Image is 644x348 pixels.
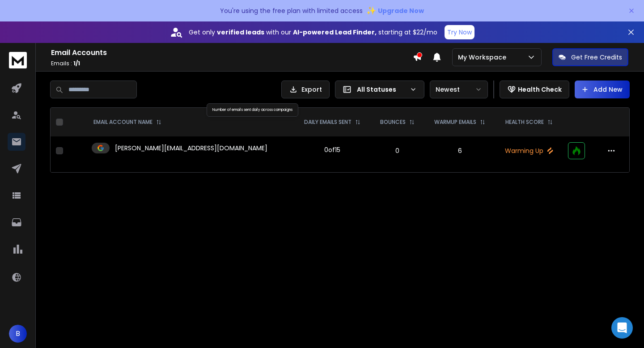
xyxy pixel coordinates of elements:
[575,81,630,98] button: Add New
[447,28,472,37] p: Try Now
[9,325,27,343] button: B
[611,317,633,339] div: Open Intercom Messenger
[376,146,419,155] p: 0
[115,144,267,153] p: [PERSON_NAME][EMAIL_ADDRESS][DOMAIN_NAME]
[304,119,352,126] p: DAILY EMAILS SENT
[9,52,27,68] img: logo
[73,59,80,67] span: 1 / 1
[378,6,424,15] span: Upgrade Now
[501,146,558,155] p: Warming Up
[293,28,377,37] strong: AI-powered Lead Finder,
[430,81,488,98] button: Newest
[51,60,413,67] p: Emails :
[366,4,376,17] span: ✨
[505,119,544,126] p: HEALTH SCORE
[324,145,340,154] div: 0 of 15
[212,107,292,112] span: Number of emails sent daily across campaigns
[220,6,363,15] p: You're using the free plan with limited access
[357,85,406,94] p: All Statuses
[571,53,622,62] p: Get Free Credits
[380,119,406,126] p: BOUNCES
[445,25,475,39] button: Try Now
[189,28,437,37] p: Get only with our starting at $22/mo
[93,119,161,126] div: EMAIL ACCOUNT NAME
[552,48,628,66] button: Get Free Credits
[424,136,495,165] td: 6
[281,81,330,98] button: Export
[518,85,562,94] p: Health Check
[458,53,510,62] p: My Workspace
[366,2,424,20] button: ✨Upgrade Now
[434,119,476,126] p: WARMUP EMAILS
[51,47,413,58] h1: Email Accounts
[500,81,569,98] button: Health Check
[217,28,264,37] strong: verified leads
